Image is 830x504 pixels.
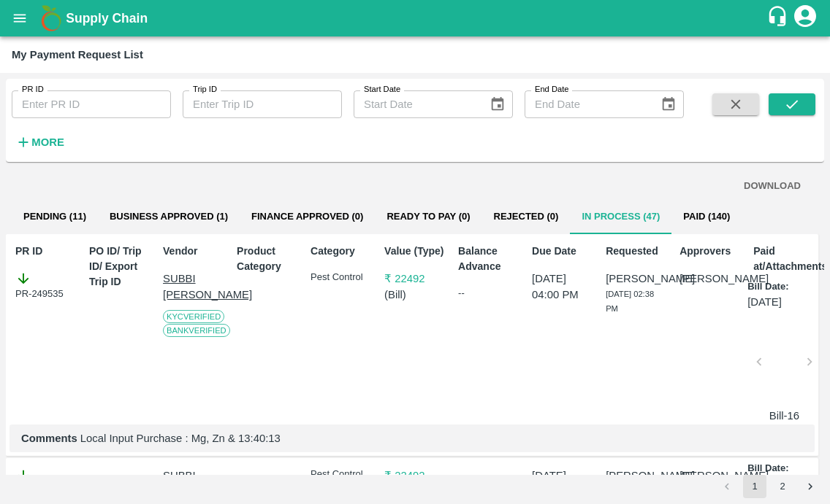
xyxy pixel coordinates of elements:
[743,475,766,498] button: page 1
[525,90,649,118] input: End Date
[671,199,742,234] button: Paid (140)
[384,287,446,303] p: ( Bill )
[21,430,803,446] p: Local Input Purchase : Mg, Zn & 13:40:13
[384,271,446,287] p: ₹ 22492
[66,11,148,26] b: Supply Chain
[535,84,568,96] label: End Date
[606,271,667,287] p: [PERSON_NAME]
[163,468,224,500] p: SUBBI [PERSON_NAME]
[37,4,66,33] img: logo
[12,45,143,64] div: My Payment Request List
[458,244,519,274] p: Balance Advance
[163,324,230,337] span: Bank Verified
[163,244,224,259] p: Vendor
[792,3,818,34] div: account of current user
[98,199,240,234] button: Business Approved (1)
[606,290,654,313] span: [DATE] 02:38 PM
[532,271,593,303] p: [DATE] 04:00 PM
[311,468,372,481] p: Pest Control
[606,244,667,259] p: Requested
[183,90,342,118] input: Enter Trip ID
[21,433,77,444] b: Comments
[66,8,766,28] a: Supply Chain
[655,90,682,118] button: Choose date
[458,468,519,482] div: --
[738,174,807,199] button: DOWNLOAD
[89,244,151,290] p: PO ID/ Trip ID/ Export Trip ID
[193,84,217,96] label: Trip ID
[765,408,804,424] p: Bill-16
[240,199,375,234] button: Finance Approved (0)
[15,244,77,259] p: PR ID
[532,244,593,259] p: Due Date
[384,244,446,259] p: Value (Type)
[354,90,478,118] input: Start Date
[679,271,741,287] p: [PERSON_NAME]
[747,462,788,476] p: Bill Date:
[753,244,815,274] p: Paid at/Attachments
[747,294,782,310] p: [DATE]
[15,468,77,498] div: PR-249534
[458,286,519,301] div: --
[12,199,98,234] button: Pending (11)
[484,90,511,118] button: Choose date
[163,271,224,303] p: SUBBI [PERSON_NAME]
[22,84,44,96] label: PR ID
[375,199,481,234] button: Ready To Pay (0)
[384,468,446,484] p: ₹ 22492
[570,199,671,234] button: In Process (47)
[3,1,37,35] button: open drawer
[237,244,298,274] p: Product Category
[606,468,667,484] p: [PERSON_NAME]
[766,5,792,31] div: customer-support
[364,84,400,96] label: Start Date
[532,468,593,500] p: [DATE] 04:00 PM
[12,130,68,155] button: More
[311,271,372,284] p: Pest Control
[311,244,372,259] p: Category
[713,475,824,498] nav: pagination navigation
[482,199,571,234] button: Rejected (0)
[12,90,171,118] input: Enter PR ID
[679,468,741,484] p: [PERSON_NAME]
[679,244,741,259] p: Approvers
[799,475,822,498] button: Go to next page
[31,136,64,148] strong: More
[771,475,794,498] button: Go to page 2
[15,271,77,301] div: PR-249535
[163,310,224,323] span: KYC Verified
[747,280,788,294] p: Bill Date:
